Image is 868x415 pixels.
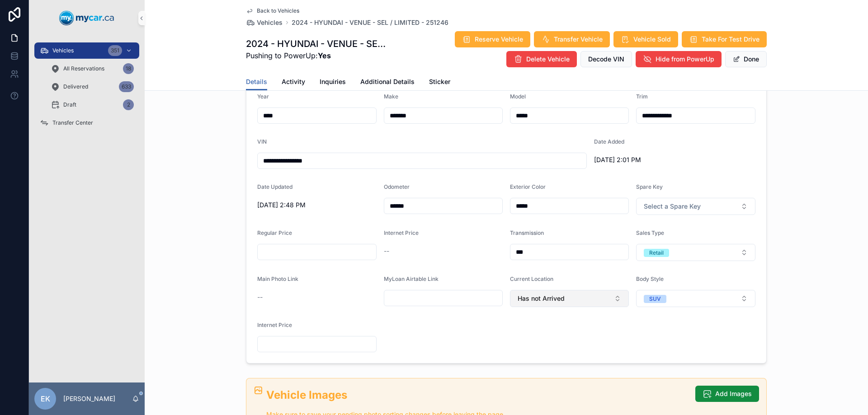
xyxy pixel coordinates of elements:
[34,42,139,59] a: Vehicles351
[656,55,714,64] span: Hide from PowerUp
[636,229,664,236] span: Sales Type
[45,97,139,113] a: Draft2
[594,155,713,164] span: [DATE] 2:01 PM
[257,293,263,302] span: --
[63,394,115,403] p: [PERSON_NAME]
[257,183,292,190] span: Date Updated
[636,290,755,307] button: Select Button
[506,51,577,67] button: Delete Vehicle
[682,31,767,47] button: Take For Test Drive
[266,387,688,402] h2: Vehicle Images
[63,101,76,108] span: Draft
[292,18,448,27] a: 2024 - HYUNDAI - VENUE - SEL / LIMITED - 251246
[384,183,410,190] span: Odometer
[510,275,553,282] span: Current Location
[52,47,74,54] span: Vehicles
[246,7,299,14] a: Back to Vehicles
[554,35,603,44] span: Transfer Vehicle
[526,55,570,64] span: Delete Vehicle
[384,229,419,236] span: Internet Price
[123,63,134,74] div: 18
[318,51,331,60] strong: Yes
[246,50,388,61] span: Pushing to PowerUp:
[715,389,752,398] span: Add Images
[644,202,701,211] span: Select a Spare Key
[455,31,530,47] button: Reserve Vehicle
[63,83,88,90] span: Delivered
[45,79,139,95] a: Delivered633
[594,138,624,145] span: Date Added
[702,35,759,44] span: Take For Test Drive
[636,198,755,215] button: Select Button
[613,31,678,47] button: Vehicle Sold
[257,275,298,282] span: Main Photo Link
[588,55,624,64] span: Decode VIN
[52,119,93,126] span: Transfer Center
[257,93,269,100] span: Year
[41,393,50,404] span: EK
[636,275,664,282] span: Body Style
[257,138,267,145] span: VIN
[257,322,292,328] span: Internet Price
[475,35,523,44] span: Reserve Vehicle
[384,247,389,256] span: --
[63,65,104,72] span: All Reservations
[695,386,759,402] button: Add Images
[59,11,114,25] img: App logo
[29,36,145,143] div: scrollable content
[725,51,767,67] button: Done
[34,115,139,131] a: Transfer Center
[649,295,661,303] div: SUV
[636,51,722,67] button: Hide from PowerUp
[384,93,398,100] span: Make
[246,74,267,91] a: Details
[636,244,755,261] button: Select Button
[246,37,388,50] h1: 2024 - HYUNDAI - VENUE - SEL / LIMITED - 251246
[384,275,439,282] span: MyLoan Airtable Link
[108,45,122,56] div: 351
[534,31,610,47] button: Transfer Vehicle
[257,201,377,210] span: [DATE] 2:48 PM
[636,93,648,100] span: Trim
[282,74,305,92] a: Activity
[633,35,671,44] span: Vehicle Sold
[580,51,632,67] button: Decode VIN
[510,93,526,100] span: Model
[510,290,629,307] button: Select Button
[429,74,450,92] a: Sticker
[45,61,139,77] a: All Reservations18
[510,229,544,236] span: Transmission
[119,81,134,92] div: 633
[257,7,299,14] span: Back to Vehicles
[429,77,450,86] span: Sticker
[246,18,283,27] a: Vehicles
[320,74,346,92] a: Inquiries
[510,183,546,190] span: Exterior Color
[360,74,415,92] a: Additional Details
[360,77,415,86] span: Additional Details
[257,229,292,236] span: Regular Price
[320,77,346,86] span: Inquiries
[649,249,664,257] div: Retail
[282,77,305,86] span: Activity
[246,77,267,86] span: Details
[257,18,283,27] span: Vehicles
[518,294,565,303] span: Has not Arrived
[123,99,134,110] div: 2
[636,183,663,190] span: Spare Key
